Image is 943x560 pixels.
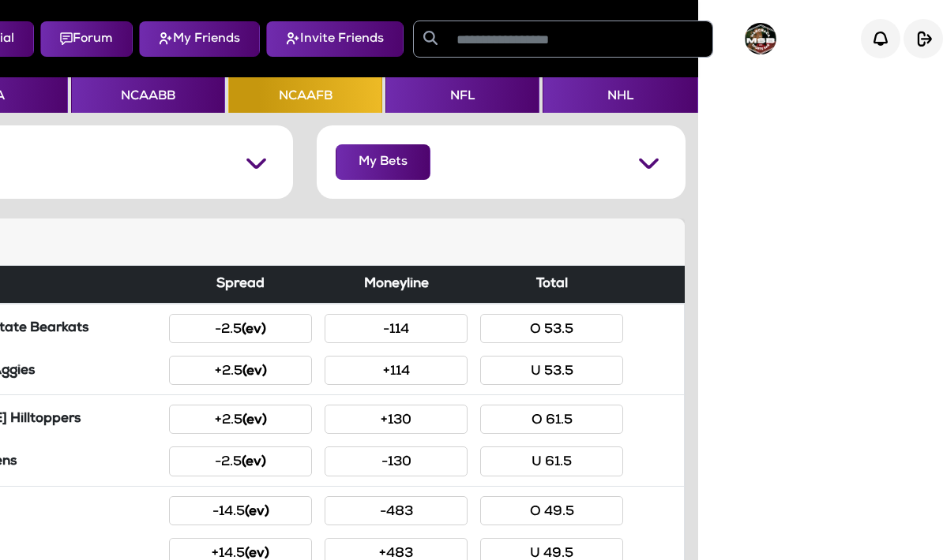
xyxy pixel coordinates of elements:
[163,266,318,304] th: Spread
[318,266,474,304] th: Moneyline
[474,266,629,304] th: Total
[169,446,312,476] button: -2.5(ev)
[169,405,312,434] button: +2.5(ev)
[745,23,776,54] img: User
[71,77,225,113] button: NCAABB
[325,405,468,434] button: +130
[169,496,312,525] button: -14.5(ev)
[480,446,623,476] button: U 61.5
[245,506,269,519] small: (ev)
[169,314,312,343] button: -2.5(ev)
[385,77,539,113] button: NFL
[266,21,404,57] button: Invite Friends
[242,456,266,469] small: (ev)
[336,144,430,180] button: My Bets
[861,19,900,58] img: Notification
[480,405,623,434] button: O 61.5
[40,21,133,57] button: Forum
[789,34,848,48] h5: MSB2025
[139,21,260,57] button: My Friends
[325,314,468,343] button: -114
[480,356,623,385] button: U 53.5
[242,365,267,379] small: (ev)
[325,496,468,525] button: -483
[480,496,623,525] button: O 49.5
[242,414,267,427] small: (ev)
[169,356,312,385] button: +2.5(ev)
[325,446,468,476] button: -130
[242,323,266,337] small: (ev)
[325,356,468,385] button: +114
[228,77,382,113] button: NCAAFB
[480,314,623,343] button: O 53.5
[543,77,698,113] button: NHL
